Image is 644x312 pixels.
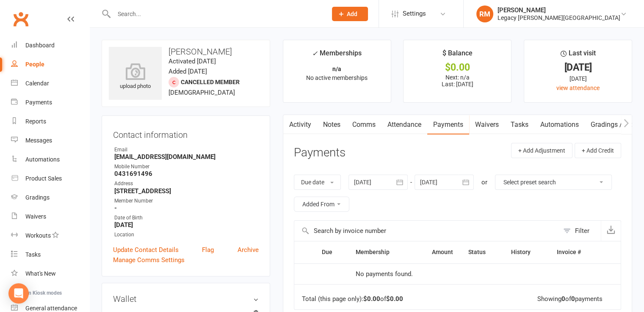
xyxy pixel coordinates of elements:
[381,115,427,134] a: Attendance
[346,115,381,134] a: Comms
[114,197,259,205] div: Member Number
[113,127,259,140] h3: Contact information
[332,7,368,21] button: Add
[114,153,259,161] strong: [EMAIL_ADDRESS][DOMAIN_NAME]
[25,118,46,125] div: Reports
[11,74,89,93] a: Calendar
[114,146,259,154] div: Email
[25,213,46,220] div: Waivers
[575,226,589,236] div: Filter
[114,170,259,178] strong: 0431691496
[561,295,565,303] strong: 0
[202,245,214,255] a: Flag
[294,175,341,190] button: Due date
[403,4,426,23] span: Settings
[386,295,403,303] strong: $0.00
[532,74,624,83] div: [DATE]
[317,115,346,134] a: Notes
[498,6,620,14] div: [PERSON_NAME]
[11,169,89,188] a: Product Sales
[427,115,469,134] a: Payments
[314,241,348,263] th: Due
[411,63,503,72] div: $0.00
[11,93,89,112] a: Payments
[348,263,460,285] td: No payments found.
[532,63,624,72] div: [DATE]
[181,79,240,85] span: Cancelled member
[113,294,259,304] h3: Wallet
[169,57,216,65] time: Activated [DATE]
[461,241,503,263] th: Status
[113,245,179,255] a: Update Contact Details
[363,295,380,303] strong: $0.00
[476,5,493,22] div: RM
[575,143,621,158] button: + Add Credit
[25,61,44,68] div: People
[283,115,317,134] a: Activity
[11,131,89,150] a: Messages
[109,63,162,91] div: upload photo
[571,295,575,303] strong: 0
[294,221,559,241] input: Search by invoice number
[25,156,60,163] div: Automations
[25,42,55,49] div: Dashboard
[25,270,56,277] div: What's New
[537,296,603,303] div: Showing of payments
[109,47,263,56] h3: [PERSON_NAME]
[503,241,549,263] th: History
[25,175,62,182] div: Product Sales
[25,80,49,87] div: Calendar
[312,48,362,63] div: Memberships
[312,49,318,57] i: ✓
[11,226,89,245] a: Workouts
[114,221,259,229] strong: [DATE]
[11,150,89,169] a: Automations
[114,204,259,212] strong: -
[11,207,89,226] a: Waivers
[11,112,89,131] a: Reports
[25,99,52,106] div: Payments
[556,85,600,91] a: view attendance
[114,180,259,188] div: Address
[113,255,185,265] a: Manage Comms Settings
[25,232,51,239] div: Workouts
[25,137,52,144] div: Messages
[442,48,473,63] div: $ Balance
[498,14,620,22] div: Legacy [PERSON_NAME][GEOGRAPHIC_DATA]
[413,241,461,263] th: Amount
[411,74,503,88] p: Next: n/a Last: [DATE]
[11,245,89,264] a: Tasks
[332,66,341,72] strong: n/a
[25,194,50,201] div: Gradings
[306,74,368,81] span: No active memberships
[114,163,259,171] div: Mobile Number
[238,245,259,255] a: Archive
[114,214,259,222] div: Date of Birth
[11,55,89,74] a: People
[25,305,77,312] div: General attendance
[469,115,505,134] a: Waivers
[511,143,572,158] button: + Add Adjustment
[347,11,357,17] span: Add
[348,241,412,263] th: Membership
[10,8,31,30] a: Clubworx
[561,48,596,63] div: Last visit
[534,115,585,134] a: Automations
[11,188,89,207] a: Gradings
[559,221,601,241] button: Filter
[111,8,321,20] input: Search...
[114,187,259,195] strong: [STREET_ADDRESS]
[294,197,349,212] button: Added From
[114,231,259,239] div: Location
[25,251,41,258] div: Tasks
[549,241,600,263] th: Invoice #
[169,68,207,75] time: Added [DATE]
[481,177,487,187] div: or
[11,264,89,283] a: What's New
[505,115,534,134] a: Tasks
[169,89,235,96] span: [DEMOGRAPHIC_DATA]
[294,146,345,159] h3: Payments
[302,296,403,303] div: Total (this page only): of
[8,283,29,304] div: Open Intercom Messenger
[11,36,89,55] a: Dashboard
